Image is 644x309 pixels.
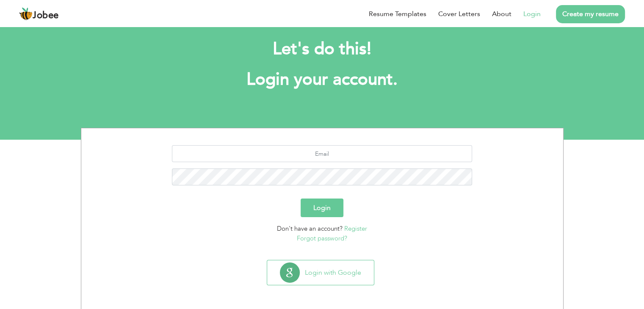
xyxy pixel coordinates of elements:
[33,11,59,20] span: Jobee
[172,145,472,162] input: Email
[19,7,59,21] a: Jobee
[301,199,343,217] button: Login
[344,224,367,233] a: Register
[277,224,343,233] span: Don't have an account?
[556,5,625,23] a: Create my resume
[297,234,347,243] a: Forgot password?
[369,9,426,19] a: Resume Templates
[19,7,33,21] img: jobee.io
[492,9,511,19] a: About
[438,9,480,19] a: Cover Letters
[94,69,551,91] h1: Login your account.
[94,38,551,60] h2: Let's do this!
[267,260,374,285] button: Login with Google
[523,9,541,19] a: Login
